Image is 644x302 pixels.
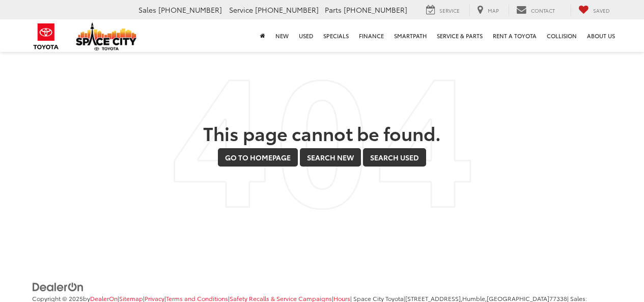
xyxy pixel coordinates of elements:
span: Saved [593,7,610,14]
span: Contact [531,7,555,14]
a: Rent a Toyota [488,19,542,52]
img: Space City Toyota [76,22,137,50]
span: Map [488,7,499,14]
img: DealerOn [32,282,84,293]
span: Sales [138,5,156,15]
a: Search Used [363,148,426,167]
a: Map [469,5,507,16]
a: Go to Homepage [218,148,298,167]
a: Specials [318,19,354,52]
img: Toyota [27,20,65,53]
span: Service [439,7,460,14]
a: Contact [509,5,563,16]
span: [PHONE_NUMBER] [255,5,319,15]
a: DealerOn [32,281,84,291]
a: Search New [300,148,361,167]
a: Collision [542,19,582,52]
a: Service & Parts [432,19,488,52]
a: Used [294,19,318,52]
a: Service [418,5,467,16]
a: Finance [354,19,389,52]
a: My Saved Vehicles [571,5,618,16]
a: Home [255,19,270,52]
span: [PHONE_NUMBER] [344,5,407,15]
a: SmartPath [389,19,432,52]
a: New [270,19,294,52]
span: Parts [325,5,342,15]
h2: This page cannot be found. [32,123,612,143]
span: Service [229,5,253,15]
a: About Us [582,19,620,52]
span: [PHONE_NUMBER] [158,5,222,15]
